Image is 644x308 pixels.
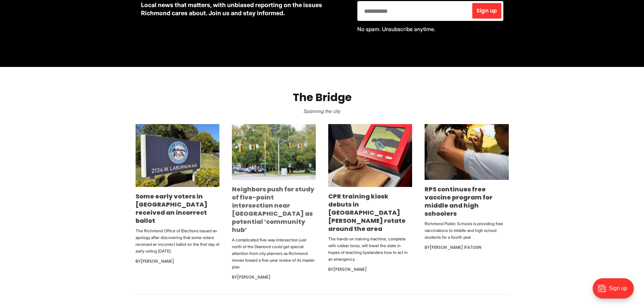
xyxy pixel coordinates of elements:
[328,236,412,263] p: The hands-on training machine, complete with rubber torso, will travel the state in hopes of teac...
[472,3,501,19] button: Sign up
[357,26,435,32] span: No spam. Unsubscribe anytime.
[476,8,497,14] span: Sign up
[136,257,219,265] div: By
[430,244,481,250] a: [PERSON_NAME] Ifatusin
[136,228,219,255] p: The Richmond Office of Elections issued an apology after discovering that some voters received an...
[237,274,270,280] a: [PERSON_NAME]
[328,124,412,187] img: CPR training kiosk debuts in Church Hill, will rotate around the area
[141,1,347,17] p: Local news that matters, with unbiased reporting on the issues Richmond cares about. Join us and ...
[425,185,493,218] a: RPS continues free vaccine program for middle and high schoolers
[333,266,367,272] a: [PERSON_NAME]
[587,275,644,308] iframe: portal-trigger
[141,258,174,264] a: [PERSON_NAME]
[232,273,316,281] div: By
[328,192,406,233] a: CPR training kiosk debuts in [GEOGRAPHIC_DATA][PERSON_NAME] rotate around the area
[136,124,219,187] img: Some early voters in Richmond received an incorrect ballot
[232,124,316,180] img: Neighbors push for study of five-point intersection near Diamond as potential ‘community hub’
[232,237,316,270] p: A complicated five-way intersection just north of the Diamond could get special attention from ci...
[232,185,314,234] a: Neighbors push for study of five-point intersection near [GEOGRAPHIC_DATA] as potential ‘communit...
[328,265,412,274] div: By
[11,91,633,104] h2: The Bridge
[136,192,208,225] a: Some early voters in [GEOGRAPHIC_DATA] received an incorrect ballot
[425,243,508,252] div: By
[425,220,508,241] p: Richmond Public Schools is providing free vaccinations to middle and high school students for a f...
[11,106,633,116] p: Spanning the city
[425,124,508,180] img: RPS continues free vaccine program for middle and high schoolers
